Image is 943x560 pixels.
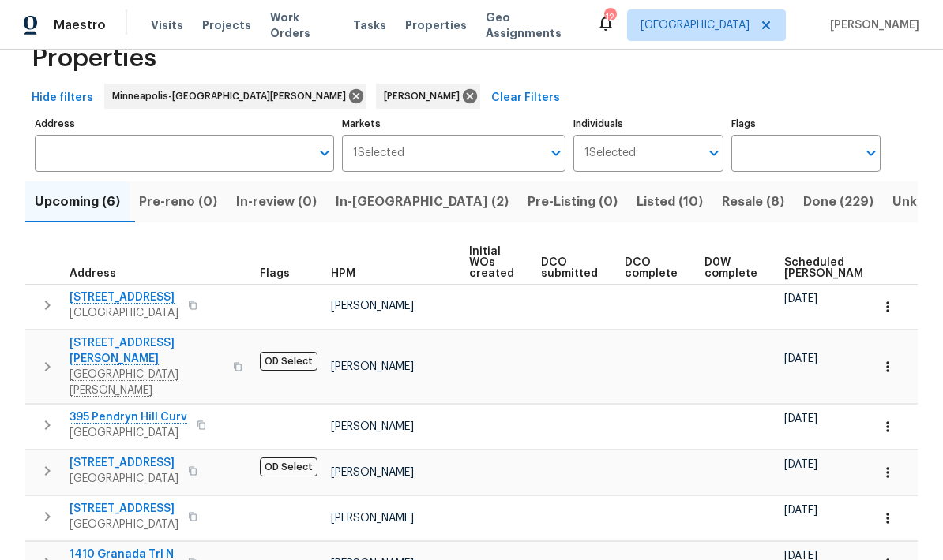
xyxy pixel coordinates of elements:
div: 12 [604,9,615,25]
span: Geo Assignments [486,9,577,41]
span: HPM [331,268,355,279]
span: Tasks [353,20,386,31]
span: Work Orders [270,9,334,41]
span: In-review (0) [236,191,317,213]
span: Initial WOs created [469,246,514,279]
label: Flags [731,119,881,129]
button: Open [545,142,567,164]
span: Flags [260,268,290,279]
span: Upcoming (6) [35,191,120,213]
label: Address [35,119,334,129]
span: Visits [151,17,183,33]
span: Done (229) [803,191,873,213]
span: Listed (10) [637,191,703,213]
button: Open [703,142,725,164]
span: [GEOGRAPHIC_DATA] [70,471,178,487]
span: Minneapolis-[GEOGRAPHIC_DATA][PERSON_NAME] [112,88,352,104]
span: In-[GEOGRAPHIC_DATA] (2) [336,191,509,213]
span: OD Select [260,352,317,371]
span: Clear Filters [491,88,560,108]
span: [STREET_ADDRESS] [70,501,178,517]
button: Open [314,142,336,164]
button: Clear Filters [485,84,566,113]
span: Properties [32,50,156,66]
span: [PERSON_NAME] [384,88,466,104]
span: [PERSON_NAME] [331,467,414,478]
button: Open [860,142,882,164]
span: 1 Selected [584,147,636,160]
span: [STREET_ADDRESS] [70,455,178,471]
button: Hide filters [25,84,100,113]
span: [PERSON_NAME] [331,361,414,372]
span: 1 Selected [353,147,404,160]
span: Maestro [54,17,106,33]
span: Scheduled [PERSON_NAME] [784,257,873,279]
span: Address [70,268,116,279]
span: D0W complete [704,257,757,279]
span: Pre-Listing (0) [528,191,618,213]
div: [PERSON_NAME] [376,84,480,109]
span: [DATE] [784,413,817,424]
span: [PERSON_NAME] [331,421,414,432]
span: [PERSON_NAME] [331,301,414,312]
span: Projects [202,17,251,33]
span: OD Select [260,457,317,476]
div: Minneapolis-[GEOGRAPHIC_DATA][PERSON_NAME] [104,84,366,109]
span: Hide filters [32,88,93,108]
span: [DATE] [784,505,817,516]
span: Pre-reno (0) [139,191,217,213]
label: Individuals [573,119,723,129]
span: [DATE] [784,293,817,304]
span: [GEOGRAPHIC_DATA] [641,17,750,33]
span: DCO submitted [541,257,598,279]
span: DCO complete [625,257,678,279]
span: [PERSON_NAME] [331,513,414,524]
span: [DATE] [784,459,817,470]
span: Properties [405,17,467,33]
span: [DATE] [784,353,817,364]
span: [GEOGRAPHIC_DATA] [70,517,178,532]
label: Markets [342,119,566,129]
span: Resale (8) [722,191,784,213]
span: [PERSON_NAME] [824,17,919,33]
